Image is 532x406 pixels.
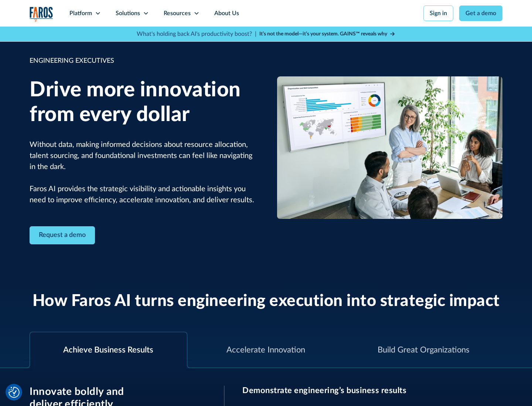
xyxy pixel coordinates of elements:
[30,56,255,66] div: ENGINEERING EXECUTIVES
[30,7,53,22] a: home
[423,6,453,21] a: Sign in
[8,387,20,398] img: Revisit consent button
[30,226,95,244] a: Contact Modal
[8,387,20,398] button: Cookie Settings
[259,31,387,37] strong: It’s not the model—it’s your system. GAINS™ reveals why
[30,7,53,22] img: Logo of the analytics and reporting company Faros.
[242,386,502,395] h3: Demonstrate engineering’s business results
[63,344,153,356] div: Achieve Business Results
[116,9,140,18] div: Solutions
[164,9,191,18] div: Resources
[30,139,255,206] p: Without data, making informed decisions about resource allocation, talent sourcing, and foundatio...
[259,30,395,38] a: It’s not the model—it’s your system. GAINS™ reveals why
[459,6,502,21] a: Get a demo
[69,9,92,18] div: Platform
[30,78,255,127] h1: Drive more innovation from every dollar
[378,344,470,356] div: Build Great Organizations
[33,292,500,311] h2: How Faros AI turns engineering execution into strategic impact
[137,30,256,38] p: What's holding back AI's productivity boost? |
[226,344,305,356] div: Accelerate Innovation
